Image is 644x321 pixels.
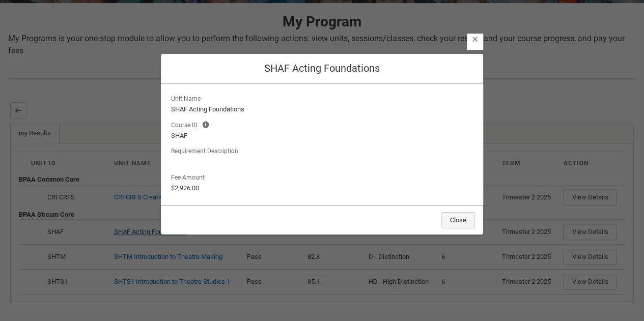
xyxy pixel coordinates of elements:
[171,144,242,156] span: Requirement Description
[171,184,199,192] lightning-formatted-number: $2,926.00
[171,104,473,114] lightning-formatted-text: SHAF Acting Foundations
[171,171,209,182] p: Fee Amount
[471,35,479,43] button: Close
[171,92,205,103] span: Unit Name
[169,62,475,75] h2: SHAF Acting Foundations
[171,119,202,130] span: Course ID
[441,212,475,228] button: Close
[171,131,473,141] lightning-formatted-text: SHAF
